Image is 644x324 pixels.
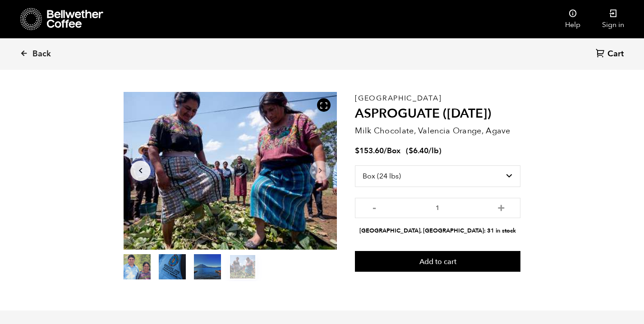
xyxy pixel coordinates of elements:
[368,202,380,211] button: -
[355,106,520,122] h2: ASPROGUATE ([DATE])
[355,146,359,156] span: $
[32,49,51,59] span: Back
[355,227,520,235] li: [GEOGRAPHIC_DATA], [GEOGRAPHIC_DATA]: 31 in stock
[409,146,413,156] span: $
[406,146,442,156] span: ( )
[355,146,384,156] bdi: 153.60
[496,202,507,211] button: +
[387,146,400,156] span: Box
[355,125,520,137] p: Milk Chocolate, Valencia Orange, Agave
[384,146,387,156] span: /
[428,146,439,156] span: /lb
[596,48,626,60] a: Cart
[355,251,520,272] button: Add to cart
[607,49,624,59] span: Cart
[409,146,428,156] bdi: 6.40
